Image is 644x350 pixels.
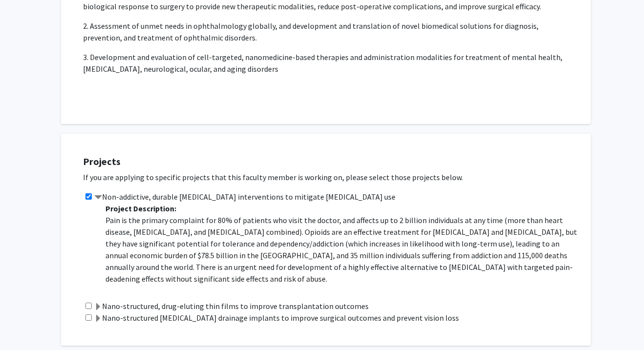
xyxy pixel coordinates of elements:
[83,171,581,183] p: If you are applying to specific projects that this faculty member is working on, please select th...
[94,312,459,324] label: Nano-structured [MEDICAL_DATA] drainage implants to improve surgical outcomes and prevent vision ...
[83,51,569,75] p: 3. Development and evaluation of cell-targeted, nanomedicine-based therapies and administration m...
[94,191,395,203] label: Non-addictive, durable [MEDICAL_DATA] interventions to mitigate [MEDICAL_DATA] use
[83,155,121,167] strong: Projects
[83,20,569,43] p: 2. Assessment of unmet needs in ophthalmology globally, and development and translation of novel ...
[105,214,581,285] p: Pain is the primary complaint for 80% of patients who visit the doctor, and affects up to 2 billi...
[7,306,42,343] iframe: Chat
[105,204,176,213] b: Project Description:
[94,300,369,312] label: Nano-structured, drug-eluting thin films to improve transplantation outcomes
